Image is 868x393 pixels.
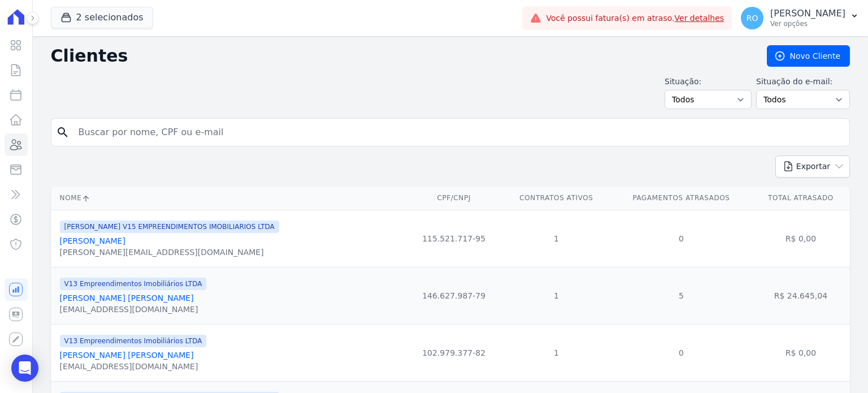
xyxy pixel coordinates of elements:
[611,210,752,267] td: 0
[60,351,194,360] a: [PERSON_NAME] [PERSON_NAME]
[665,76,752,88] label: Situação:
[406,267,502,324] td: 146.627.987-79
[60,361,207,372] div: [EMAIL_ADDRESS][DOMAIN_NAME]
[747,14,758,22] span: RO
[51,187,406,210] th: Nome
[502,187,611,210] th: Contratos Ativos
[675,14,724,23] a: Ver detalhes
[11,355,38,382] div: Open Intercom Messenger
[60,278,207,290] span: V13 Empreendimentos Imobiliários LTDA
[502,210,611,267] td: 1
[56,126,70,139] i: search
[770,8,845,19] p: [PERSON_NAME]
[60,293,194,303] a: [PERSON_NAME] [PERSON_NAME]
[60,221,279,233] span: [PERSON_NAME] V15 EMPREENDIMENTOS IMOBILIARIOS LTDA
[752,210,850,267] td: R$ 0,00
[51,46,749,66] h2: Clientes
[406,210,502,267] td: 115.521.717-95
[611,267,752,324] td: 5
[72,121,845,144] input: Buscar por nome, CPF ou e-mail
[611,324,752,381] td: 0
[767,45,850,67] a: Novo Cliente
[502,267,611,324] td: 1
[732,2,868,34] button: RO [PERSON_NAME] Ver opções
[752,187,850,210] th: Total Atrasado
[546,12,724,24] span: Você possui fatura(s) em atraso.
[60,236,125,245] a: [PERSON_NAME]
[60,304,207,315] div: [EMAIL_ADDRESS][DOMAIN_NAME]
[51,7,153,28] button: 2 selecionados
[406,324,502,381] td: 102.979.377-82
[60,335,207,347] span: V13 Empreendimentos Imobiliários LTDA
[752,267,850,324] td: R$ 24.645,04
[502,324,611,381] td: 1
[770,19,845,28] p: Ver opções
[752,324,850,381] td: R$ 0,00
[60,247,279,258] div: [PERSON_NAME][EMAIL_ADDRESS][DOMAIN_NAME]
[611,187,752,210] th: Pagamentos Atrasados
[406,187,502,210] th: CPF/CNPJ
[756,76,850,88] label: Situação do e-mail:
[775,156,850,178] button: Exportar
